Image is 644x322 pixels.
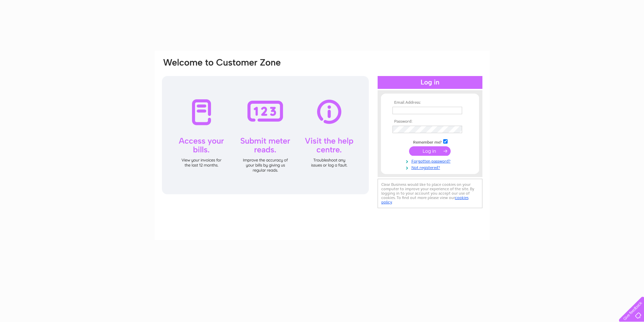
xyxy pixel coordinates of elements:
[392,157,469,164] a: Forgotten password?
[391,100,469,105] th: Email Address:
[381,195,469,204] a: cookies policy
[378,179,482,208] div: Clear Business would like to place cookies on your computer to improve your experience of the sit...
[391,138,469,145] td: Remember me?
[409,146,451,156] input: Submit
[392,164,469,170] a: Not registered?
[391,119,469,124] th: Password:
